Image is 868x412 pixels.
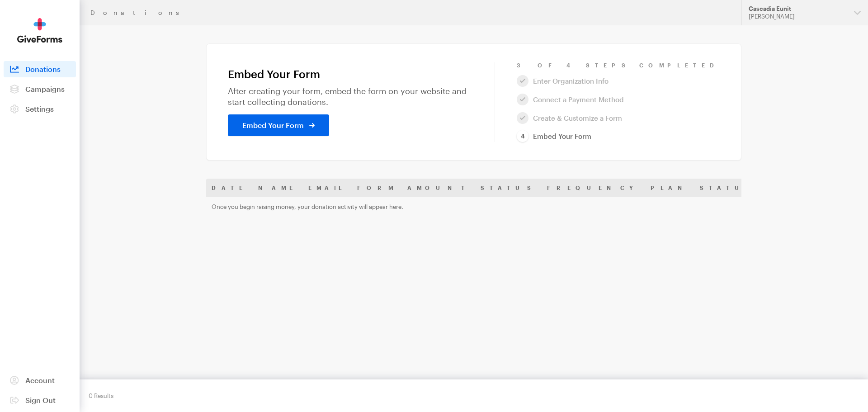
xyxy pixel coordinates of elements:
th: Amount [402,179,475,197]
span: Sign Out [25,396,56,404]
div: 3 of 4 Steps Completed [517,62,720,69]
a: Settings [4,101,76,117]
th: Plan Status [645,179,761,197]
a: Embed Your Form [228,114,329,136]
div: Cascadia Eunit [749,5,847,13]
a: Donations [4,61,76,77]
span: Donations [25,65,61,73]
th: Frequency [542,179,645,197]
th: Email [303,179,352,197]
span: Settings [25,104,54,113]
th: Form [352,179,402,197]
th: Date [206,179,253,197]
th: Status [475,179,542,197]
div: [PERSON_NAME] [749,13,847,20]
p: After creating your form, embed the form on your website and start collecting donations. [228,86,473,107]
a: Sign Out [4,392,76,408]
a: Account [4,372,76,388]
div: 0 Results [89,388,113,403]
img: GiveForms [17,18,62,43]
th: Name [253,179,303,197]
span: Embed Your Form [242,120,304,131]
span: Account [25,376,55,384]
a: Embed Your Form [517,130,591,142]
span: Campaigns [25,85,65,93]
a: Campaigns [4,81,76,97]
h1: Embed Your Form [228,68,473,81]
